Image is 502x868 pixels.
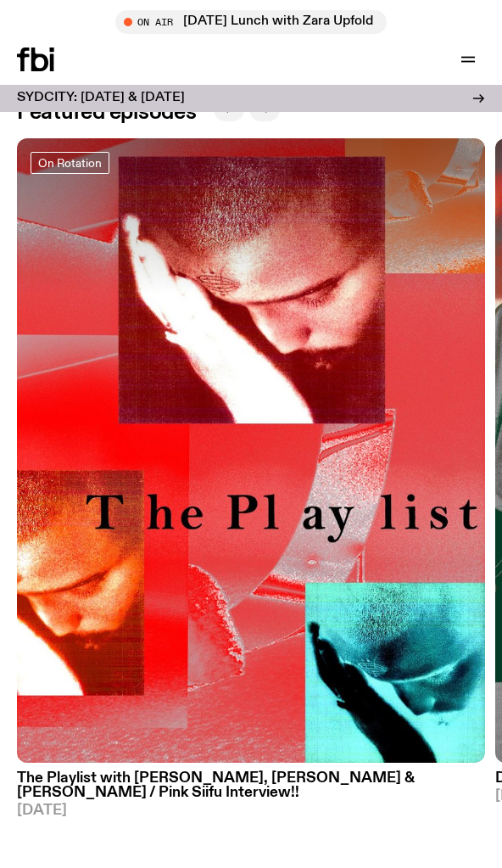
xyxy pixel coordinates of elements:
[17,92,185,104] h3: SYDCITY: [DATE] & [DATE]
[17,763,485,818] a: The Playlist with [PERSON_NAME], [PERSON_NAME] & [PERSON_NAME] / Pink Siifu Interview!![DATE]
[17,104,197,123] h2: Featured episodes
[17,771,485,800] h3: The Playlist with [PERSON_NAME], [PERSON_NAME] & [PERSON_NAME] / Pink Siifu Interview!!
[17,804,485,818] span: [DATE]
[17,138,485,763] img: The cover image for this episode of The Playlist, featuring the title of the show as well as the ...
[38,156,102,169] span: On Rotation
[31,152,109,174] a: On Rotation
[115,10,387,34] button: On Air[DATE] Lunch with Zara Upfold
